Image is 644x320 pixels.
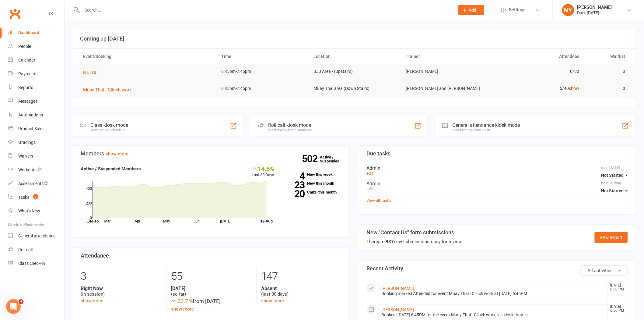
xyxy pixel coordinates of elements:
button: Not Started [601,185,628,196]
div: Calendar [18,58,35,62]
div: Payments [18,71,37,76]
th: Time [216,49,308,64]
div: Admin [366,181,628,187]
span: 2 [33,194,38,199]
a: Reports [8,81,64,94]
button: Muay Thai - Clinch work [83,86,136,94]
button: Not Started [601,170,628,181]
div: Class kiosk mode [90,122,128,128]
td: 6:45pm-7:45pm [216,64,308,79]
div: MY [562,4,574,16]
a: Automations [8,108,64,122]
div: Waivers [18,154,33,158]
div: People [18,44,31,49]
a: [PERSON_NAME] [381,286,414,291]
td: 0/30 [492,64,585,79]
div: Product Sales [18,126,44,131]
div: [PERSON_NAME] [577,5,612,10]
div: Roll call [18,247,33,252]
strong: Active / Suspended Members [81,166,141,172]
a: [PERSON_NAME] [381,307,414,312]
a: Class kiosk mode [8,257,64,270]
h3: New "Contact Us" form submissions [366,229,463,236]
h3: Recent Activity [366,265,628,272]
a: 23New this month [284,181,342,185]
div: (so far) [171,286,252,297]
div: Great for the front desk [453,128,520,132]
a: show more [261,298,284,304]
a: Clubworx [7,6,23,21]
a: 4New this week [284,172,342,176]
strong: 502 [302,154,320,163]
strong: 4 [284,172,305,181]
h3: Members [81,151,342,157]
strong: 23 [284,180,305,190]
a: 20Canx. this month [284,190,342,194]
span: Not Started [601,173,624,178]
button: All activities [581,265,628,276]
div: Class check-in [18,261,45,266]
span: 4 [19,299,23,304]
div: (last 30 days) [261,286,342,297]
a: Workouts [8,163,64,177]
div: Roll call kiosk mode [268,122,312,128]
a: View all Tasks [366,198,391,203]
a: Tasks 2 [8,190,64,204]
time: [DATE] 6:50 PM [607,305,628,313]
div: 14.6% [252,165,275,172]
strong: Right Now [81,286,162,291]
h3: Coming up [DATE] [80,36,628,42]
a: show more [106,151,128,157]
div: Staff check-in for members [268,128,312,132]
a: Product Sales [8,122,64,136]
input: Search... [80,6,450,14]
a: Roll call [8,243,64,257]
td: BJJ Area - (Upstairs) [308,64,400,79]
td: 5/40 [492,81,585,96]
a: Gradings [8,136,64,149]
div: What's New [18,208,40,213]
a: General attendance kiosk mode [8,229,64,243]
a: 502Active / Suspended [320,151,347,168]
span: Settings [509,3,526,17]
div: Assessments [18,181,48,186]
strong: Absent [261,286,342,291]
div: from [DATE] [171,297,252,305]
td: 6:45pm-7:45pm [216,81,308,96]
a: show more [81,298,103,304]
a: show more [171,306,194,312]
th: Attendees [492,49,585,64]
td: 0 [585,81,631,96]
a: Payments [8,67,64,81]
strong: 20 [284,189,305,198]
th: Location [308,49,400,64]
span: Add [469,8,477,12]
span: All activities [588,268,613,273]
div: There are new submissions ready for review. [366,238,463,245]
div: Member self check-in [90,128,128,132]
div: Messages [18,99,37,104]
a: Assessments [8,177,64,190]
th: Event/Booking [78,49,216,64]
a: Messages [8,94,64,108]
iframe: Intercom live chat [6,299,21,314]
div: 3 [81,267,162,286]
a: People [8,40,64,53]
th: Waitlist [585,49,631,64]
td: Muay Thai area (Down Stairs) [308,81,400,96]
div: General attendance [18,233,55,238]
span: Muay Thai - Clinch work [83,87,132,93]
a: show [569,86,579,91]
time: [DATE] 6:50 PM [607,283,628,291]
button: BJJ Gi [83,69,100,76]
div: Admin [366,165,628,171]
div: 55 [171,267,252,286]
div: Last 30 Days [252,165,275,178]
div: Booking marked Attended for event Muay Thai - Clinch work at [DATE] 6:45PM [381,291,605,296]
h3: Attendance [81,253,342,259]
div: Gradings [18,140,36,145]
a: Waivers [8,149,64,163]
strong: [DATE] [171,286,252,291]
td: [PERSON_NAME] and [PERSON_NAME] [400,81,492,96]
th: Trainer [400,49,492,64]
